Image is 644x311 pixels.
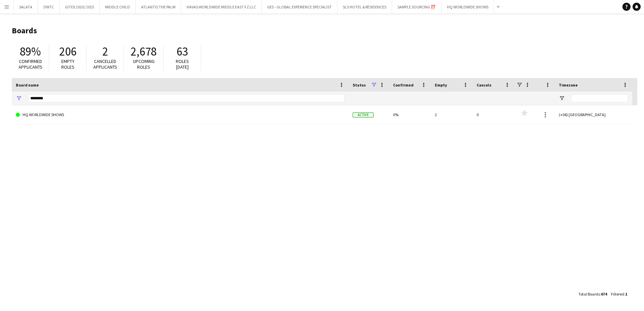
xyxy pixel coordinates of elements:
[38,0,60,13] button: DWTC
[435,82,447,88] span: Empty
[20,44,41,59] span: 89%
[442,0,494,13] button: HQ WORLDWIDE SHOWS
[601,291,607,297] span: 674
[176,58,189,70] span: Roles [DATE]
[559,82,578,88] span: Timezone
[60,0,100,13] button: GITEX 2020/ 2025
[12,26,637,36] h1: Boards
[93,58,117,70] span: Cancelled applicants
[393,82,414,88] span: Confirmed
[625,291,627,297] span: 1
[337,0,392,13] button: SLS HOTEL & RESIDENCES
[571,94,628,102] input: Timezone Filter Input
[555,105,632,124] div: (+04) [GEOGRAPHIC_DATA]
[16,105,345,124] a: HQ WORLDWIDE SHOWS
[353,112,374,117] span: Active
[473,105,514,124] div: 0
[102,44,108,59] span: 2
[392,0,442,13] button: SAMPLE SOURCING ⁉️
[353,82,366,88] span: Status
[133,58,155,70] span: Upcoming roles
[131,44,157,59] span: 2,678
[14,0,38,13] button: SALATA
[578,291,600,297] span: Total Boards
[611,291,624,297] span: Filtered
[477,82,491,88] span: Cancels
[136,0,181,13] button: ATLANTIS THE PALM
[61,58,74,70] span: Empty roles
[100,0,136,13] button: MIDDLE CHILD
[578,287,607,301] div: :
[16,95,22,101] button: Open Filter Menu
[19,58,42,70] span: Confirmed applicants
[176,44,188,59] span: 63
[28,94,345,102] input: Board name Filter Input
[389,105,431,124] div: 0%
[59,44,76,59] span: 206
[16,82,39,88] span: Board name
[559,95,565,101] button: Open Filter Menu
[181,0,262,13] button: HAVAS WORLDWIDE MIDDLE EAST FZ LLC
[262,0,337,13] button: GES - GLOBAL EXPERIENCE SPECIALIST
[431,105,473,124] div: 2
[611,287,627,301] div: :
